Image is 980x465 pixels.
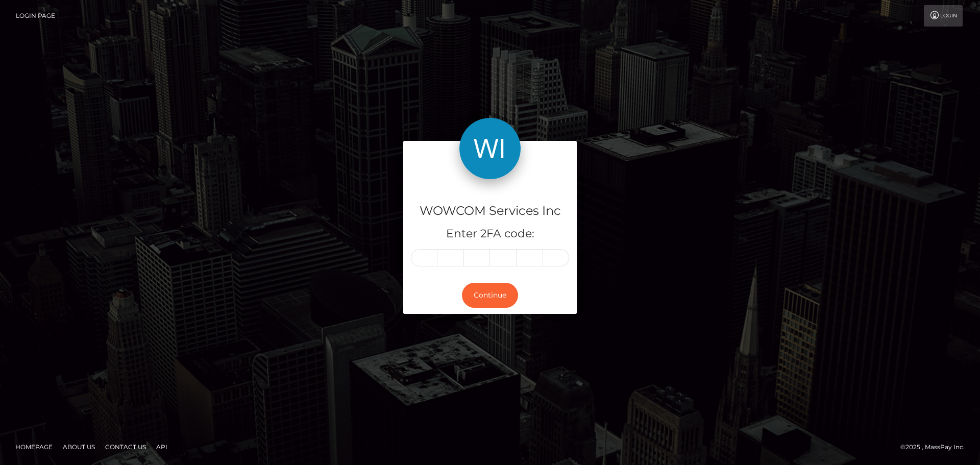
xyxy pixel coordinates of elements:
[411,202,569,220] h4: WOWCOM Services Inc
[900,442,972,453] div: © 2025 , MassPay Inc.
[924,5,963,27] a: Login
[152,439,171,455] a: API
[101,439,150,455] a: Contact Us
[462,283,518,308] button: Continue
[411,226,569,242] h5: Enter 2FA code:
[16,5,55,27] a: Login Page
[11,439,57,455] a: Homepage
[59,439,99,455] a: About Us
[459,118,521,179] img: WOWCOM Services Inc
